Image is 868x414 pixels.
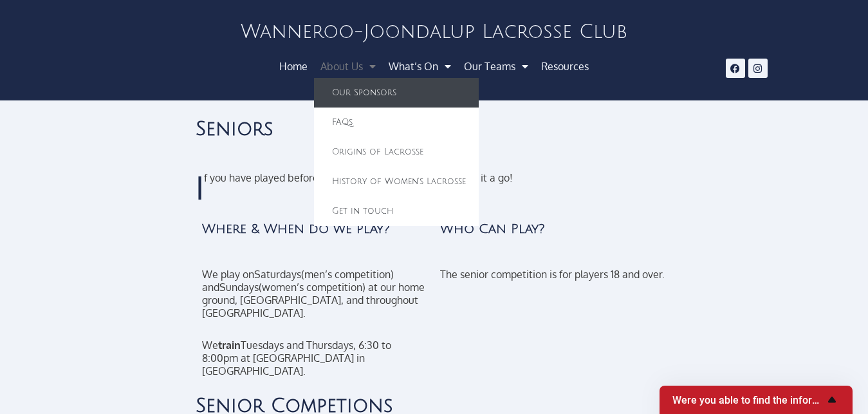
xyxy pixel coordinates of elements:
span: I [196,171,204,203]
strong: train [218,339,241,352]
ul: About Us [314,78,479,226]
a: About Us [314,55,382,78]
button: Show survey - Were you able to find the information you were looking for? [672,392,840,408]
h4: Where & When do we play? [202,223,427,236]
p: We play on (men’s competition) and (women’s competition) at our home ground, [GEOGRAPHIC_DATA], a... [202,268,427,319]
a: Our Sponsors [314,78,479,108]
a: Our Teams [457,55,535,78]
h2: Wanneroo-Joondalup Lacrosse Club [180,23,688,42]
h4: Who Can Play? [440,223,665,236]
a: Resources [535,55,595,78]
nav: Menu [180,55,688,78]
a: Origins of Lacrosse [314,137,479,167]
a: FAQs [314,108,479,137]
p: f you have played before, you know. If you haven’t, just give it a go! [196,171,672,184]
b: Sundays [219,281,259,294]
a: Home [273,55,314,78]
p: We Tuesdays and Thursdays, 6:30 to 8:00pm at [GEOGRAPHIC_DATA] in [GEOGRAPHIC_DATA]. [202,339,427,377]
a: What’s On [382,55,457,78]
a: Get in touch [314,196,479,226]
h2: Seniors [196,120,672,139]
span: Were you able to find the information you were looking for? [672,394,824,406]
a: History of Women’s Lacrosse [314,167,479,196]
p: The senior competition is for players 18 and over. [440,268,665,281]
b: Saturdays [254,268,301,281]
